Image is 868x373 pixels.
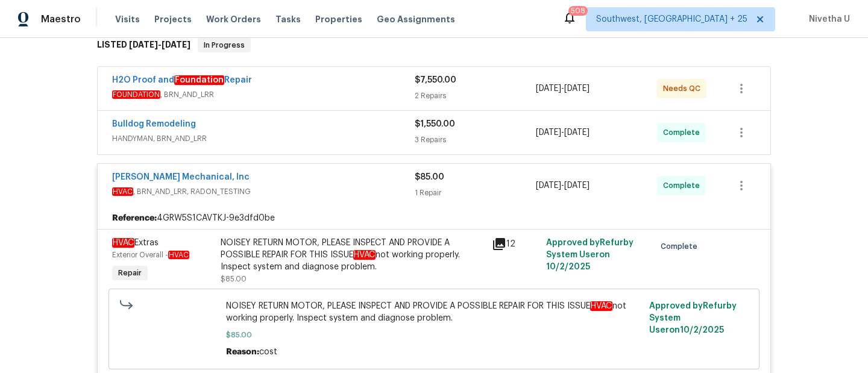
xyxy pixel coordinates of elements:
[536,181,561,190] span: [DATE]
[680,326,724,334] span: 10/2/2025
[590,301,612,311] em: HVAC
[315,13,362,25] span: Properties
[804,13,850,25] span: Nivetha U
[415,90,536,102] div: 2 Repairs
[112,173,250,181] a: [PERSON_NAME] Mechanical, Inc
[663,180,705,192] span: Complete
[649,302,737,334] span: Approved by Refurby System User on
[564,128,590,137] span: [DATE]
[41,13,81,25] span: Maestro
[112,133,415,145] span: HANDYMAN, BRN_AND_LRR
[112,212,157,224] b: Reference:
[492,237,539,251] div: 12
[112,89,415,101] span: , BRN_AND_LRR
[415,76,456,84] span: $7,550.00
[112,251,189,259] span: Exterior Overall -
[564,84,590,93] span: [DATE]
[275,15,301,24] span: Tasks
[129,40,190,49] span: -
[536,128,561,137] span: [DATE]
[112,90,160,99] em: FOUNDATION
[415,134,536,146] div: 3 Repairs
[353,250,376,260] em: HVAC
[98,207,770,229] div: 4GRW5S1CAVTKJ-9e3dfd0be
[663,83,705,95] span: Needs QC
[112,238,159,248] span: Extras
[415,187,536,199] div: 1 Repair
[154,13,192,25] span: Projects
[112,187,133,196] em: HVAC
[112,75,252,85] a: H2O Proof andFoundationRepair
[206,13,261,25] span: Work Orders
[546,239,634,271] span: Approved by Refurby System User on
[564,181,590,190] span: [DATE]
[112,238,134,248] em: HVAC
[536,84,561,93] span: [DATE]
[221,275,247,283] span: $85.00
[97,38,190,52] h6: LISTED
[162,40,190,49] span: [DATE]
[115,13,140,25] span: Visits
[226,348,259,356] span: Reason:
[415,120,455,128] span: $1,550.00
[112,120,196,128] a: Bulldog Remodeling
[377,13,455,25] span: Geo Assignments
[174,75,224,85] em: Foundation
[536,127,590,139] span: -
[129,40,158,49] span: [DATE]
[415,173,444,181] span: $85.00
[113,267,146,279] span: Repair
[199,39,250,51] span: In Progress
[168,251,189,259] em: HVAC
[226,329,643,341] span: $85.00
[596,13,747,25] span: Southwest, [GEOGRAPHIC_DATA] + 25
[536,83,590,95] span: -
[661,240,702,252] span: Complete
[663,127,705,139] span: Complete
[93,26,775,64] div: LISTED [DATE]-[DATE]In Progress
[221,237,485,273] div: NOISEY RETURN MOTOR, PLEASE INSPECT AND PROVIDE A POSSIBLE REPAIR FOR THIS ISSUE not working prop...
[546,263,590,271] span: 10/2/2025
[536,180,590,192] span: -
[259,348,277,356] span: cost
[226,300,643,324] span: NOISEY RETURN MOTOR, PLEASE INSPECT AND PROVIDE A POSSIBLE REPAIR FOR THIS ISSUE not working prop...
[112,186,415,198] span: , BRN_AND_LRR, RADON_TESTING
[571,5,585,17] div: 508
